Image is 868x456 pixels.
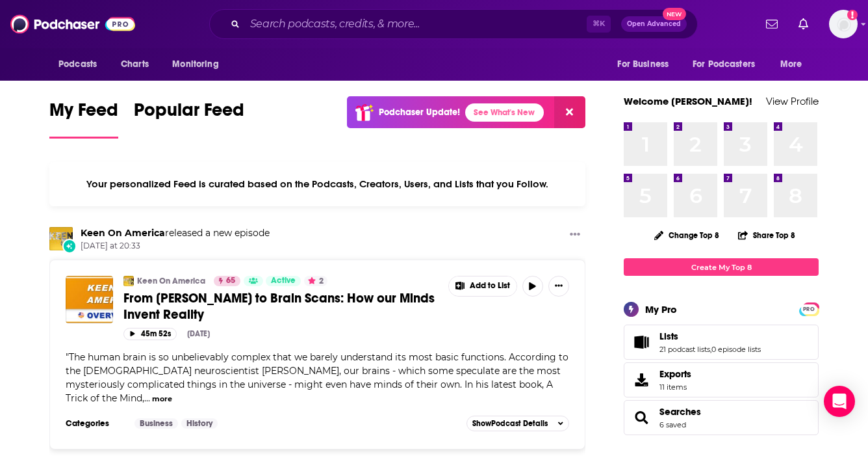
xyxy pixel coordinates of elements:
[144,392,150,404] span: ...
[624,400,819,435] span: Searches
[628,371,654,389] span: Exports
[793,13,813,35] a: Show notifications dropdown
[66,351,568,404] span: The human brain is so unbelievably complex that we barely understand its most basic functions. Ac...
[801,304,817,314] a: PRO
[112,52,157,77] a: Charts
[847,10,858,20] svg: Add a profile image
[214,276,240,286] a: 65
[472,419,548,428] span: Show Podcast Details
[766,95,819,107] a: View Profile
[659,368,691,380] span: Exports
[245,14,587,34] input: Search podcasts, credits, & more...
[624,362,819,397] a: Exports
[123,328,177,340] button: 45m 52s
[628,409,654,427] a: Searches
[226,275,235,288] span: 65
[137,276,205,286] a: Keen On America
[134,99,244,139] a: Popular Feed
[81,227,270,239] h3: released a new episode
[587,16,611,33] span: ⌘ K
[465,103,544,122] a: See What's New
[628,333,654,351] a: Lists
[645,303,677,315] div: My Pro
[829,10,858,38] span: Logged in as megcassidy
[829,10,858,38] button: Show profile menu
[627,21,681,27] span: Open Advanced
[379,107,460,118] p: Podchaser Update!
[565,227,585,243] button: Show More Button
[617,55,669,74] span: For Business
[62,239,77,253] div: New Episode
[187,329,210,338] div: [DATE]
[737,222,796,248] button: Share Top 8
[624,95,752,107] a: Welcome [PERSON_NAME]!
[49,99,118,129] span: My Feed
[829,10,858,38] img: User Profile
[824,386,855,417] div: Open Intercom Messenger
[780,55,802,74] span: More
[10,12,135,36] img: Podchaser - Follow, Share and Rate Podcasts
[548,276,569,297] button: Show More Button
[49,99,118,139] a: My Feed
[710,345,711,354] span: ,
[449,276,517,296] button: Show More Button
[621,16,687,32] button: Open AdvancedNew
[58,55,97,74] span: Podcasts
[134,99,244,129] span: Popular Feed
[66,276,113,323] img: From Borges to Brain Scans: How our Minds Invent Reality
[466,416,569,431] button: ShowPodcast Details
[624,258,819,276] a: Create My Top 8
[49,162,585,206] div: Your personalized Feed is curated based on the Podcasts, Creators, Users, and Lists that you Follow.
[209,9,698,39] div: Search podcasts, credits, & more...
[761,13,783,35] a: Show notifications dropdown
[693,55,755,74] span: For Podcasters
[470,281,510,291] span: Add to List
[771,52,819,77] button: open menu
[49,52,114,77] button: open menu
[659,330,761,342] a: Lists
[659,330,678,342] span: Lists
[49,227,73,250] img: Keen On America
[152,394,172,405] button: more
[659,382,691,392] span: 11 items
[304,276,327,286] button: 2
[121,55,149,74] span: Charts
[663,8,686,20] span: New
[123,276,134,286] img: Keen On America
[81,227,165,239] a: Keen On America
[181,418,218,429] a: History
[659,406,701,418] a: Searches
[659,345,710,354] a: 21 podcast lists
[659,420,686,429] a: 6 saved
[684,52,774,77] button: open menu
[266,276,301,286] a: Active
[66,418,124,429] h3: Categories
[172,55,218,74] span: Monitoring
[123,290,435,323] span: From [PERSON_NAME] to Brain Scans: How our Minds Invent Reality
[608,52,685,77] button: open menu
[646,227,727,243] button: Change Top 8
[123,290,439,323] a: From [PERSON_NAME] to Brain Scans: How our Minds Invent Reality
[711,345,761,354] a: 0 episode lists
[801,304,817,314] span: PRO
[624,325,819,360] span: Lists
[66,351,568,404] span: "
[134,418,178,429] a: Business
[81,241,270,252] span: [DATE] at 20:33
[271,275,296,288] span: Active
[163,52,235,77] button: open menu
